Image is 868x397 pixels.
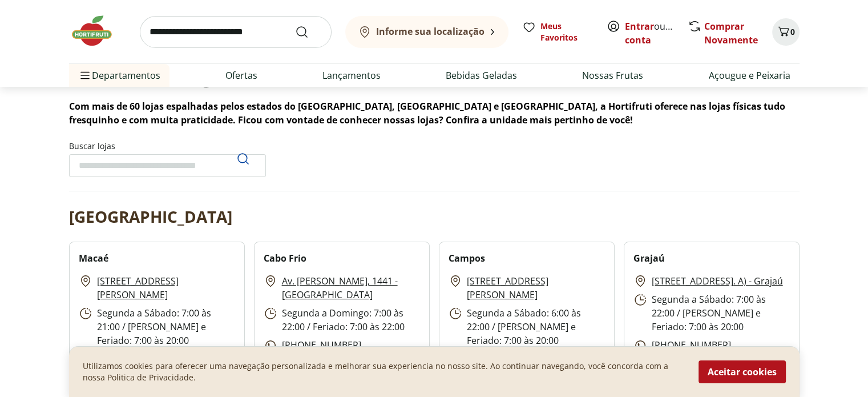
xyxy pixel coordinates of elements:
input: search [140,16,332,48]
button: Informe sua localização [345,16,508,48]
a: Meus Favoritos [522,21,593,43]
a: Açougue e Peixaria [708,69,790,82]
span: Meus Favoritos [540,21,593,43]
button: Pesquisar [229,145,257,173]
a: Ofertas [225,69,257,82]
input: Buscar lojasPesquisar [69,154,266,177]
p: [PHONE_NUMBER] [633,338,731,352]
a: Lançamentos [322,69,381,82]
img: Hortifruti [69,14,126,48]
a: [STREET_ADDRESS][PERSON_NAME] [97,274,235,302]
a: Av. [PERSON_NAME], 1441 - [GEOGRAPHIC_DATA] [282,274,420,302]
p: [PHONE_NUMBER] [264,338,361,352]
a: Nossas Frutas [582,69,643,82]
p: Com mais de 60 lojas espalhadas pelos estados do [GEOGRAPHIC_DATA], [GEOGRAPHIC_DATA] e [GEOGRAPH... [69,99,800,127]
label: Buscar lojas [69,141,266,177]
h2: [GEOGRAPHIC_DATA] [69,205,232,228]
b: Informe sua localização [376,25,485,38]
a: Comprar Novamente [704,20,758,46]
p: Segunda a Sábado: 7:00 às 22:00 / [PERSON_NAME] e Feriado: 7:00 às 20:00 [633,292,790,334]
p: Utilizamos cookies para oferecer uma navegação personalizada e melhorar sua experiencia no nosso ... [83,360,685,383]
button: Carrinho [772,18,800,46]
button: Submit Search [295,25,322,39]
span: Departamentos [78,62,160,89]
p: Segunda a Sábado: 7:00 às 21:00 / [PERSON_NAME] e Feriado: 7:00 às 20:00 [79,306,235,347]
a: [STREET_ADDRESS]. A) - Grajaú [652,274,783,288]
p: Segunda a Sábado: 6:00 às 22:00 / [PERSON_NAME] e Feriado: 7:00 às 20:00 [449,306,605,347]
a: Criar conta [625,20,688,46]
a: [STREET_ADDRESS][PERSON_NAME] [467,274,605,302]
p: Segunda a Domingo: 7:00 às 22:00 / Feriado: 7:00 às 22:00 [264,306,420,334]
a: Entrar [625,20,654,33]
h2: Cabo Frio [264,251,306,265]
h2: Macaé [79,251,108,265]
button: Aceitar cookies [699,360,786,383]
h2: Grajaú [633,251,665,265]
span: 0 [790,26,795,37]
h2: Campos [449,251,485,265]
button: Menu [78,62,92,89]
a: Bebidas Geladas [446,69,517,82]
span: ou [625,19,676,47]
